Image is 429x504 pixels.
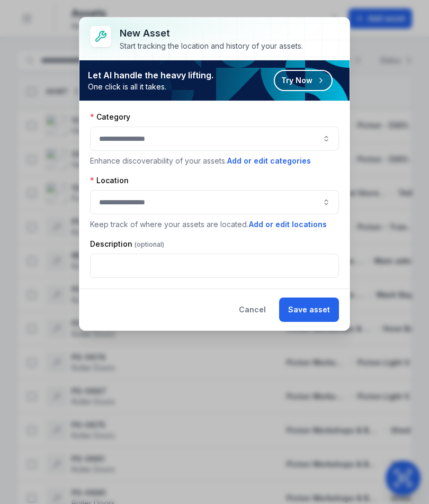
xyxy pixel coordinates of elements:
[88,82,213,92] span: One click is all it takes.
[279,298,339,322] button: Save asset
[274,70,333,91] button: Try Now
[90,219,339,230] p: Keep track of where your assets are located.
[88,69,213,82] strong: Let AI handle the heavy lifting.
[90,175,129,186] label: Location
[90,239,164,249] label: Description
[227,155,311,167] button: Add or edit categories
[120,41,303,51] div: Start tracking the location and history of your assets.
[90,112,130,122] label: Category
[90,155,339,167] p: Enhance discoverability of your assets.
[120,26,303,41] h3: New asset
[248,219,327,230] button: Add or edit locations
[230,298,275,322] button: Cancel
